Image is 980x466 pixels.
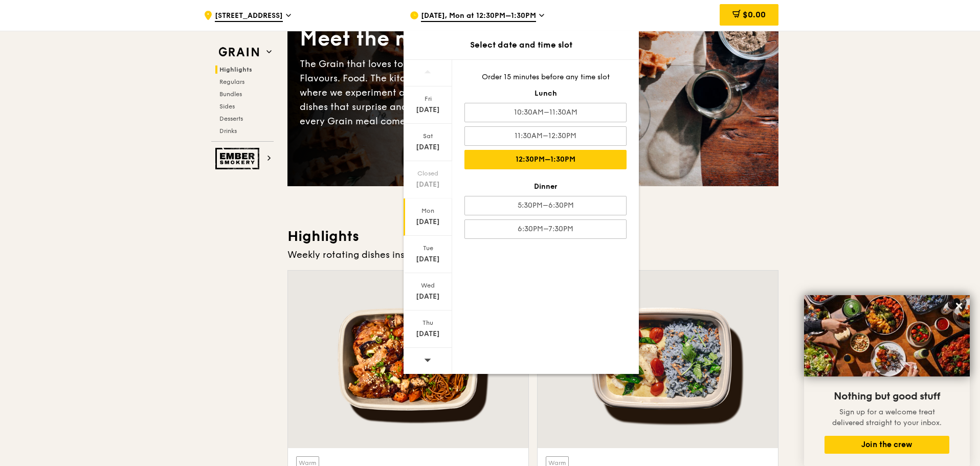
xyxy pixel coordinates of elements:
span: $0.00 [743,10,766,19]
span: Drinks [219,127,237,135]
div: Lunch [464,88,627,99]
img: DSC07876-Edit02-Large.jpeg [804,295,970,376]
button: Close [951,298,967,314]
div: Order 15 minutes before any time slot [464,72,627,82]
span: Highlights [219,66,252,73]
span: Nothing but good stuff [834,390,940,403]
div: Wed [405,281,451,290]
div: 10:30AM–11:30AM [464,103,627,122]
div: Fri [405,95,451,103]
div: Mon [405,207,451,215]
div: [DATE] [405,142,451,152]
span: Bundles [219,91,242,98]
div: [DATE] [405,105,451,115]
div: [DATE] [405,329,451,339]
span: Desserts [219,115,243,122]
button: Join the crew [825,436,949,454]
img: Grain web logo [215,43,262,61]
div: Tue [405,244,451,252]
div: The Grain that loves to play. With ingredients. Flavours. Food. The kitchen is our happy place, w... [300,57,533,128]
div: Select date and time slot [404,39,639,51]
div: Meet the new Grain [300,25,533,53]
span: Regulars [219,78,244,85]
div: [DATE] [405,292,451,302]
div: [DATE] [405,217,451,227]
span: [DATE], Mon at 12:30PM–1:30PM [421,11,536,22]
div: 12:30PM–1:30PM [464,150,627,169]
div: 11:30AM–12:30PM [464,126,627,146]
div: 6:30PM–7:30PM [464,219,627,239]
div: [DATE] [405,180,451,190]
div: Thu [405,319,451,327]
span: [STREET_ADDRESS] [215,11,283,22]
div: [DATE] [405,254,451,264]
div: 5:30PM–6:30PM [464,196,627,215]
div: Sat [405,132,451,140]
img: Ember Smokery web logo [215,148,262,169]
div: Closed [405,169,451,177]
div: Dinner [464,182,627,192]
div: Weekly rotating dishes inspired by flavours from around the world. [287,248,778,262]
span: Sides [219,103,235,110]
span: Sign up for a welcome treat delivered straight to your inbox. [832,408,942,427]
h3: Highlights [287,227,778,246]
